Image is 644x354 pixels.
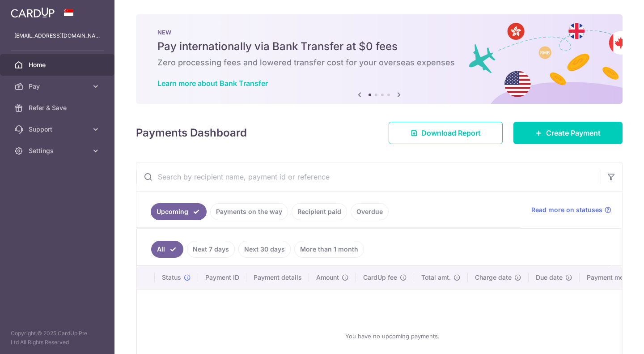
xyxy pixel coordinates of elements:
[162,273,181,282] span: Status
[136,162,601,191] input: Search by recipient name, payment id or reference
[531,205,611,214] a: Read more on statuses
[151,203,207,220] a: Upcoming
[316,273,339,282] span: Amount
[513,122,623,144] a: Create Payment
[29,125,88,134] span: Support
[531,205,602,214] span: Read more on statuses
[210,203,288,220] a: Payments on the way
[421,128,481,138] span: Download Report
[421,273,451,282] span: Total amt.
[363,273,397,282] span: CardUp fee
[29,60,88,69] span: Home
[29,103,88,112] span: Refer & Save
[475,273,512,282] span: Charge date
[246,266,309,289] th: Payment details
[292,203,347,220] a: Recipient paid
[136,125,247,141] h4: Payments Dashboard
[157,29,601,36] p: NEW
[11,7,55,18] img: CardUp
[351,203,389,220] a: Overdue
[136,14,623,104] img: Bank transfer banner
[157,79,268,88] a: Learn more about Bank Transfer
[14,31,100,40] p: [EMAIL_ADDRESS][DOMAIN_NAME]
[29,82,88,91] span: Pay
[157,57,601,68] h6: Zero processing fees and lowered transfer cost for your overseas expenses
[157,39,601,54] h5: Pay internationally via Bank Transfer at $0 fees
[536,273,563,282] span: Due date
[238,241,291,258] a: Next 30 days
[151,241,183,258] a: All
[198,266,246,289] th: Payment ID
[546,128,601,138] span: Create Payment
[29,146,88,155] span: Settings
[187,241,235,258] a: Next 7 days
[389,122,503,144] a: Download Report
[294,241,364,258] a: More than 1 month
